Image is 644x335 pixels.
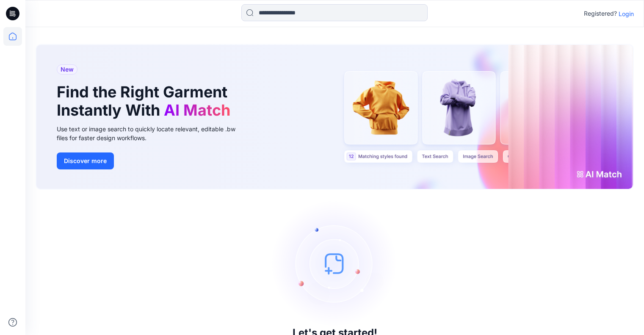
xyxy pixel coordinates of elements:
[164,101,230,119] span: AI Match
[619,9,634,18] p: Login
[57,125,247,142] div: Use text or image search to quickly locate relevant, editable .bw files for faster design workflows.
[271,200,398,327] img: empty-state-image.svg
[57,83,235,119] h1: Find the Right Garment Instantly With
[61,64,74,75] span: New
[57,152,114,169] button: Discover more
[584,8,617,19] p: Registered?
